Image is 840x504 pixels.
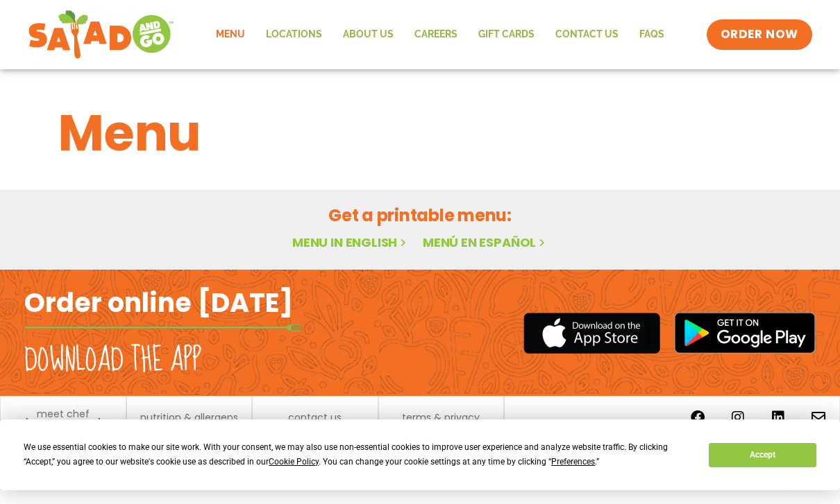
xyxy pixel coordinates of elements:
[468,19,545,51] a: GIFT CARDS
[551,457,595,467] span: Preferences
[24,440,692,469] div: We use essential cookies to make our site work. With your consent, we may also use non-essential ...
[28,7,174,62] img: new-SAG-logo-768×292
[24,286,293,320] h2: Order online [DATE]
[288,412,342,422] a: contact us
[423,234,548,251] a: Menú en español
[523,311,660,356] img: appstore
[404,19,468,51] a: Careers
[58,96,782,171] h1: Menu
[292,234,409,251] a: Menu in English
[709,443,816,467] button: Accept
[24,324,302,331] img: fork
[674,312,816,354] img: google_play
[707,19,812,50] a: ORDER NOW
[721,26,798,43] span: ORDER NOW
[629,19,675,51] a: FAQs
[8,409,119,428] a: meet chef [PERSON_NAME]
[24,341,201,380] h2: Download the app
[58,203,782,227] h2: Get a printable menu:
[255,19,333,51] a: Locations
[333,19,404,51] a: About Us
[269,457,319,467] span: Cookie Policy
[205,19,255,51] a: Menu
[545,19,629,51] a: Contact Us
[402,412,480,422] a: terms & privacy
[140,412,238,422] a: nutrition & allergens
[205,19,675,51] nav: Menu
